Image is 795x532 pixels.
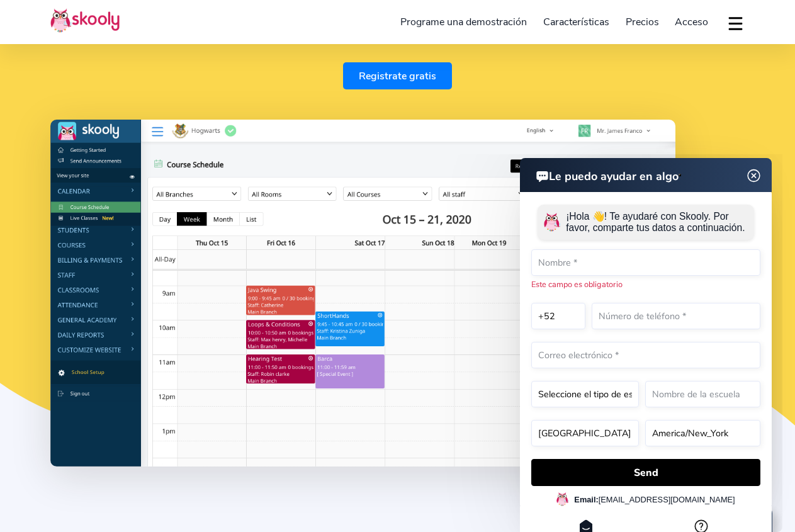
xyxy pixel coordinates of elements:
[393,12,536,32] a: Programe una demostración
[675,15,708,29] span: Acceso
[726,9,745,38] button: dropdown menu
[617,12,667,32] a: Precios
[626,15,659,29] span: Precios
[667,12,716,32] a: Acceso
[50,120,675,467] img: Conozca el software n. ° 1 para ejecutar cualquier tipo de escuela - Desktop
[343,62,452,89] a: Registrate gratis
[50,8,120,33] img: Skooly
[535,12,617,32] a: Características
